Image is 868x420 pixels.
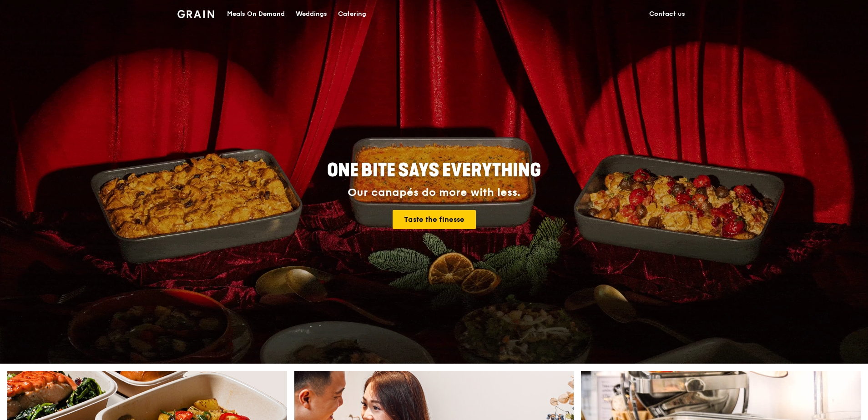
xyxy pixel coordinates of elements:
[296,0,327,28] div: Weddings
[333,0,372,28] a: Catering
[270,186,598,199] div: Our canapés do more with less.
[393,210,476,229] a: Taste the finesse
[338,0,366,28] div: Catering
[177,10,214,18] img: Grain
[644,0,691,28] a: Contact us
[290,0,333,28] a: Weddings
[327,160,541,181] span: ONE BITE SAYS EVERYTHING
[227,0,285,28] div: Meals On Demand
